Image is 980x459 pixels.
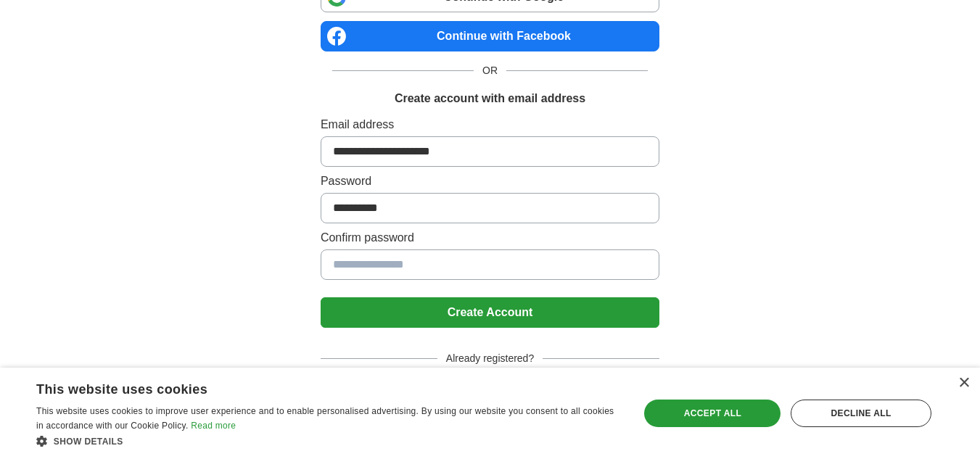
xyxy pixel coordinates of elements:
div: Decline all [791,400,931,427]
div: Accept all [644,400,781,427]
span: This website uses cookies to improve user experience and to enable personalised advertising. By u... [36,406,614,431]
span: Already registered? [437,351,543,366]
div: This website uses cookies [36,376,585,398]
h1: Create account with email address [395,90,585,107]
a: Read more, opens a new window [191,421,236,431]
label: Email address [321,116,659,133]
div: Close [958,378,969,389]
label: Password [321,173,659,190]
span: Show details [54,437,123,447]
div: Show details [36,434,622,448]
label: Confirm password [321,229,659,247]
a: Continue with Facebook [321,21,659,51]
button: Create Account [321,297,659,328]
span: OR [474,63,506,78]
